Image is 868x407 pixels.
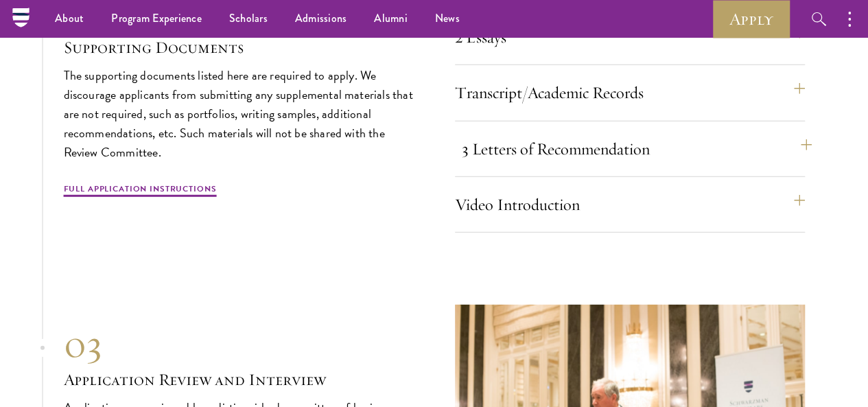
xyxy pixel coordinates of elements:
[64,36,414,59] h3: Supporting Documents
[462,132,812,165] button: 3 Letters of Recommendation
[64,183,217,199] a: Full Application Instructions
[455,188,805,221] button: Video Introduction
[64,368,414,391] h3: Application Review and Interview
[455,76,805,109] button: Transcript/Academic Records
[64,66,414,162] p: The supporting documents listed here are required to apply. We discourage applicants from submitt...
[64,320,414,368] div: 03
